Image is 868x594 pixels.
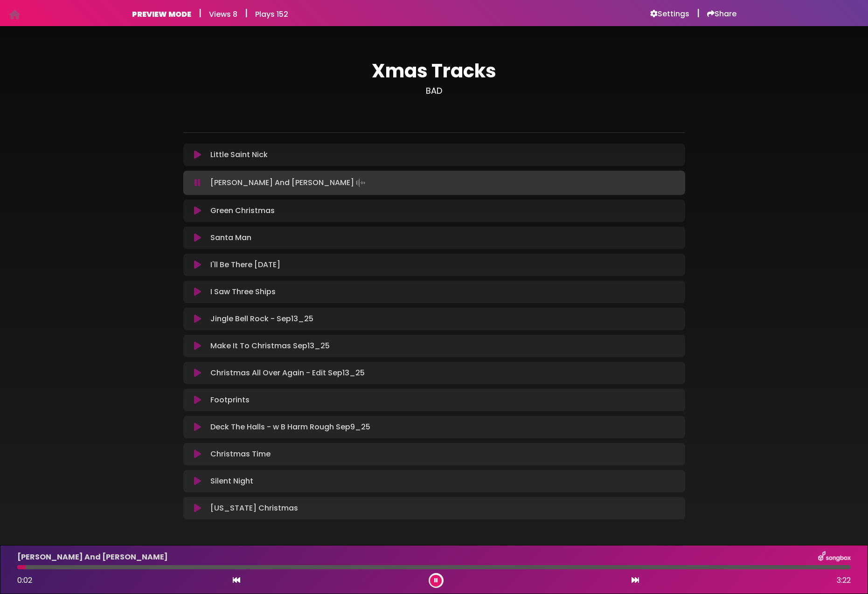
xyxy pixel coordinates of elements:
p: Christmas Time [210,449,271,460]
p: Footprints [210,394,250,406]
h5: | [697,7,700,19]
h6: PREVIEW MODE [132,10,191,19]
p: Silent Night [210,476,253,487]
p: Make It To Christmas Sep13_25 [210,340,330,352]
p: Little Saint Nick [210,149,268,160]
p: Santa Man [210,232,251,243]
img: waveform4.gif [354,176,367,189]
a: Settings [650,9,689,19]
p: [PERSON_NAME] And [PERSON_NAME] [17,552,168,563]
p: Deck The Halls - w B Harm Rough Sep9_25 [210,421,370,433]
p: [PERSON_NAME] And [PERSON_NAME] [210,176,367,189]
h3: BAD [183,86,685,96]
p: Jingle Bell Rock - Sep13_25 [210,313,313,325]
img: songbox-logo-white.png [818,551,851,563]
h6: Plays 152 [255,10,288,19]
h1: Xmas Tracks [183,60,685,82]
p: [US_STATE] Christmas [210,503,298,514]
h6: Views 8 [209,10,237,19]
a: Share [707,9,736,19]
p: Christmas All Over Again - Edit Sep13_25 [210,367,365,379]
h5: | [199,7,201,19]
h5: | [245,7,248,19]
p: I Saw Three Ships [210,286,276,297]
p: Green Christmas [210,205,275,216]
p: I'll Be There [DATE] [210,259,280,270]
